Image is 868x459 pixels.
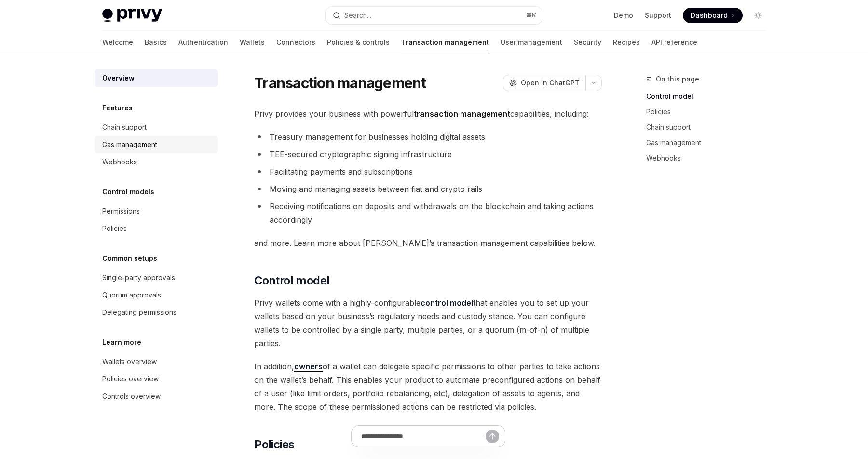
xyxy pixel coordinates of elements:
a: Recipes [613,31,640,54]
div: Policies [102,223,127,234]
li: Facilitating payments and subscriptions [254,165,602,178]
li: TEE-secured cryptographic signing infrastructure [254,148,602,161]
h5: Learn more [102,337,141,348]
div: Chain support [102,121,147,133]
li: Receiving notifications on deposits and withdrawals on the blockchain and taking actions accordingly [254,200,602,227]
a: Basics [145,31,167,54]
div: Search... [344,10,371,21]
div: Policies overview [102,373,159,385]
div: Controls overview [102,391,161,402]
span: On this page [656,73,699,85]
a: Wallets overview [95,353,218,370]
li: Moving and managing assets between fiat and crypto rails [254,182,602,196]
a: Overview [95,69,218,87]
a: Control model [646,89,773,104]
a: Wallets [240,31,265,54]
span: ⌘ K [526,12,536,19]
a: Gas management [95,136,218,153]
a: Quorum approvals [95,286,218,304]
a: Support [645,11,671,20]
a: Security [574,31,601,54]
a: Chain support [646,120,773,135]
a: Transaction management [401,31,489,54]
button: Search...⌘K [326,7,542,24]
h5: Common setups [102,253,157,264]
a: Policies & controls [327,31,390,54]
a: User management [501,31,562,54]
h1: Transaction management [254,74,426,92]
a: Dashboard [683,8,743,23]
div: Gas management [102,139,157,150]
h5: Features [102,102,133,114]
a: Policies [95,220,218,237]
a: control model [420,298,473,308]
a: Policies [646,104,773,120]
a: Demo [614,11,633,20]
div: Webhooks [102,156,137,168]
div: Overview [102,72,135,84]
li: Treasury management for businesses holding digital assets [254,130,602,144]
img: light logo [102,9,162,22]
button: Open in ChatGPT [503,75,585,91]
a: Authentication [178,31,228,54]
a: Permissions [95,202,218,220]
a: Connectors [276,31,315,54]
a: Gas management [646,135,773,150]
a: Webhooks [95,153,218,171]
h5: Control models [102,186,154,198]
a: owners [294,362,323,372]
a: Chain support [95,119,218,136]
a: Welcome [102,31,133,54]
div: Quorum approvals [102,289,161,301]
a: Webhooks [646,150,773,166]
strong: control model [420,298,473,308]
a: Policies overview [95,370,218,388]
span: Privy wallets come with a highly-configurable that enables you to set up your wallets based on yo... [254,296,602,350]
span: Open in ChatGPT [521,78,580,88]
div: Permissions [102,205,140,217]
a: Single-party approvals [95,269,218,286]
div: Single-party approvals [102,272,175,283]
span: and more. Learn more about [PERSON_NAME]’s transaction management capabilities below. [254,236,602,250]
span: In addition, of a wallet can delegate specific permissions to other parties to take actions on th... [254,360,602,414]
strong: transaction management [414,109,510,119]
span: Control model [254,273,329,288]
div: Delegating permissions [102,307,176,318]
a: API reference [651,31,697,54]
div: Wallets overview [102,356,157,367]
a: Delegating permissions [95,304,218,321]
button: Toggle dark mode [750,8,766,23]
span: Privy provides your business with powerful capabilities, including: [254,107,602,121]
span: Dashboard [691,11,728,20]
a: Controls overview [95,388,218,405]
button: Send message [486,430,499,443]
